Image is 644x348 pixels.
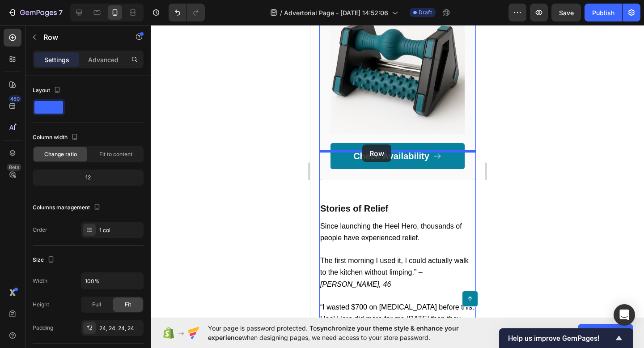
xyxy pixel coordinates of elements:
div: Layout [33,85,63,97]
span: Your page is password protected. To when designing pages, we need access to your store password. [208,323,494,342]
button: Publish [585,4,622,21]
p: Row [43,32,119,42]
p: Settings [44,55,69,64]
span: synchronize your theme style & enhance your experience [208,324,459,341]
span: Draft [419,8,432,17]
div: Publish [592,8,614,17]
p: Advanced [88,55,119,64]
div: 450 [8,95,21,102]
div: 24, 24, 24, 24 [99,324,141,332]
div: Beta [7,164,21,171]
button: 7 [4,4,67,21]
div: 1 col [99,226,141,234]
span: Advertorial Page - [DATE] 14:52:06 [284,8,388,17]
div: Order [33,226,47,234]
div: 12 [34,171,142,184]
div: Width [33,277,47,285]
iframe: Design area [310,25,485,318]
div: Padding [33,324,53,332]
div: Height [33,301,49,309]
div: Size [33,254,56,266]
input: Auto [81,273,143,289]
span: Fit to content [99,150,132,158]
div: Open Intercom Messenger [614,304,635,326]
p: 7 [59,7,63,18]
button: Save [551,4,581,21]
span: Change ratio [44,150,77,158]
span: Help us improve GemPages! [508,334,614,343]
button: Allow access [578,324,633,342]
div: Columns management [33,202,102,214]
div: Undo/Redo [169,4,205,21]
span: Save [559,9,574,17]
div: Column width [33,132,80,144]
span: Fit [125,301,131,309]
span: / [280,8,282,17]
span: Full [92,301,101,309]
button: Show survey - Help us improve GemPages! [508,333,624,344]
